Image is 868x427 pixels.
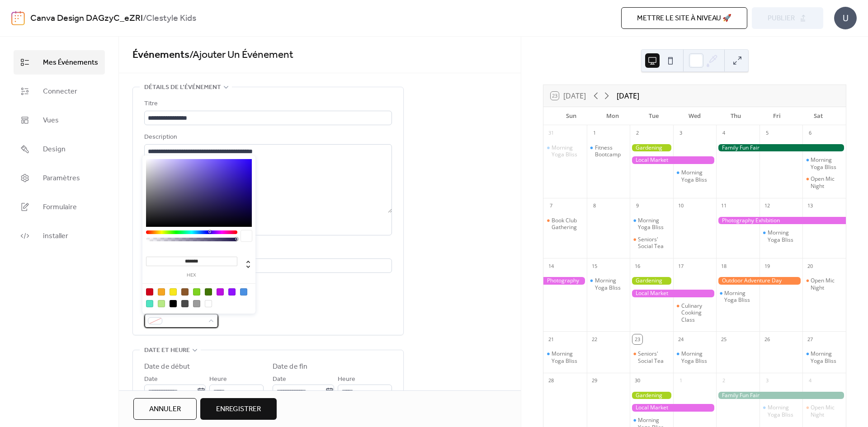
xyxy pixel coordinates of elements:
div: #50E3C2 [146,300,153,307]
div: Culinary Cooking Class [681,302,713,324]
div: Photography Exhibition [543,277,587,285]
div: Morning Yoga Bliss [673,350,717,364]
a: Connecter [14,79,105,103]
span: Enregistrer [216,404,261,415]
div: 18 [719,261,729,271]
span: Annuler [149,404,181,415]
div: 30 [632,376,642,386]
div: Wed [674,107,715,125]
a: Canva Design DAGzyC_eZRI [30,10,143,27]
div: Morning Yoga Bliss [724,290,756,304]
div: Morning Yoga Bliss [759,404,803,418]
div: Local Market [630,290,716,297]
div: Morning Yoga Bliss [802,156,846,170]
div: Morning Yoga Bliss [716,290,759,304]
div: 2 [632,128,642,138]
div: 20 [805,261,815,271]
div: Fitness Bootcamp [595,144,627,158]
span: Détails de l’événement [144,82,221,93]
span: Date et heure [144,345,190,356]
a: Annuler [133,398,197,420]
div: #FFFFFF [205,300,212,307]
div: 4 [805,376,815,386]
div: Open Mic Night [811,404,842,418]
span: installer [43,231,68,242]
span: Heure [338,374,355,385]
div: Family Fun Fair [716,392,846,399]
div: Fri [756,107,797,125]
div: Gardening Workshop [630,144,673,152]
div: 10 [676,201,686,211]
span: Mettre le site à niveau 🚀 [637,13,731,24]
div: Morning Yoga Bliss [543,350,587,364]
div: #7ED321 [193,288,200,296]
div: #000000 [170,300,177,307]
div: 1 [676,376,686,386]
span: Paramètres [43,173,80,184]
div: 14 [546,261,556,271]
div: 4 [719,128,729,138]
span: Date [273,374,286,385]
div: Fitness Bootcamp [587,144,630,158]
div: #4A90E2 [240,288,247,296]
span: Mes Événements [43,57,98,68]
div: Local Market [630,156,716,164]
div: Gardening Workshop [630,392,673,399]
div: Morning Yoga Bliss [587,277,630,291]
div: 27 [805,334,815,344]
div: 21 [546,334,556,344]
div: Lieu [144,246,390,257]
div: Titre [144,99,390,109]
div: 3 [676,128,686,138]
div: Morning Yoga Bliss [768,404,799,418]
a: Mes Événements [14,50,105,75]
a: Vues [14,108,105,132]
div: Morning Yoga Bliss [759,229,803,243]
div: Morning Yoga Bliss [595,277,627,291]
div: 8 [590,201,599,211]
div: 9 [632,201,642,211]
a: Événements [132,45,189,65]
div: 26 [762,334,772,344]
button: Mettre le site à niveau 🚀 [621,7,747,29]
div: Gardening Workshop [630,277,673,285]
div: 22 [590,334,599,344]
div: 11 [719,201,729,211]
div: Open Mic Night [802,277,846,291]
label: hex [146,273,237,278]
div: 19 [762,261,772,271]
div: Morning Yoga Bliss [673,169,717,183]
div: Open Mic Night [811,277,842,291]
div: 17 [676,261,686,271]
div: 7 [546,201,556,211]
div: Morning Yoga Bliss [638,217,670,231]
div: 23 [632,334,642,344]
div: Morning Yoga Bliss [630,217,673,231]
div: #D0021B [146,288,153,296]
div: Tue [633,107,674,125]
div: #F5A623 [158,288,165,296]
div: Seniors' Social Tea [638,350,670,364]
div: Book Club Gathering [552,217,583,231]
b: Clestyle Kids [146,10,196,27]
div: Open Mic Night [811,175,842,189]
div: Morning Yoga Bliss [768,229,799,243]
div: 5 [762,128,772,138]
div: Book Club Gathering [543,217,587,231]
div: 29 [590,376,599,386]
a: Design [14,137,105,161]
div: Outdoor Adventure Day [716,277,802,285]
div: Date de fin [273,361,307,372]
div: #8B572A [181,288,189,296]
div: 24 [676,334,686,344]
a: Paramètres [14,166,105,190]
button: Enregistrer [200,398,277,420]
div: 1 [590,128,599,138]
div: Sat [797,107,839,125]
div: Open Mic Night [802,175,846,189]
div: #F8E71C [170,288,177,296]
span: Connecter [43,86,77,97]
div: [DATE] [617,90,639,101]
div: Culinary Cooking Class [673,302,717,324]
span: Formulaire [43,202,77,213]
